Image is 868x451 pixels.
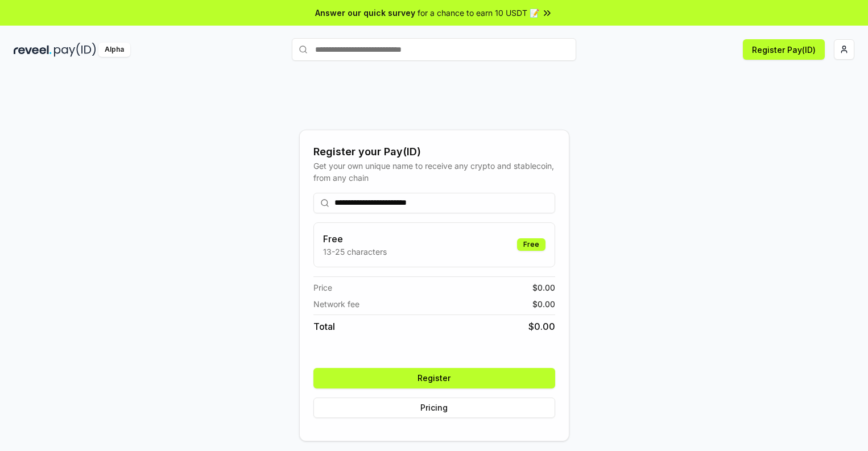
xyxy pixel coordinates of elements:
[323,232,387,246] h3: Free
[743,39,825,60] button: Register Pay(ID)
[98,43,130,57] div: Alpha
[14,43,52,57] img: reveel_dark
[532,298,555,310] span: $ 0.00
[323,246,387,258] p: 13-25 characters
[313,320,335,333] span: Total
[315,7,415,19] span: Answer our quick survey
[418,7,539,19] span: for a chance to earn 10 USDT 📝
[54,43,96,57] img: pay_id
[313,282,332,293] span: Price
[517,238,545,251] div: Free
[313,298,359,310] span: Network fee
[532,282,555,293] span: $ 0.00
[313,144,555,160] div: Register your Pay(ID)
[313,398,555,418] button: Pricing
[313,160,555,184] div: Get your own unique name to receive any crypto and stablecoin, from any chain
[528,320,555,333] span: $ 0.00
[313,368,555,388] button: Register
